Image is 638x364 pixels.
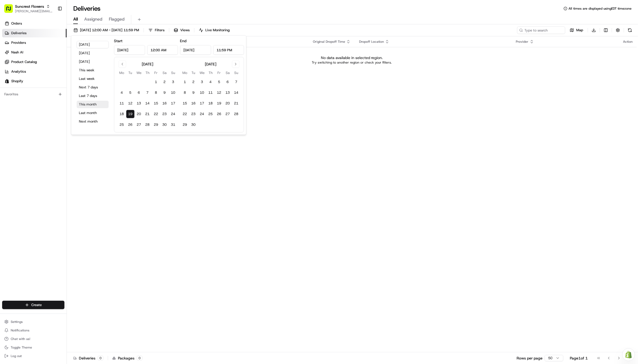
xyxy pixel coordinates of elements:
[180,45,211,55] input: Date
[2,352,64,360] button: Log out
[11,337,30,341] span: Chat with us!
[189,88,198,97] button: 9
[77,66,109,74] button: This week
[152,110,160,118] button: 22
[11,328,29,332] span: Notifications
[570,355,588,361] div: Page 1 of 1
[142,61,153,67] div: [DATE]
[213,45,244,55] input: Time
[73,355,103,361] div: Deliveries
[626,26,634,34] button: Refresh
[77,58,109,65] button: [DATE]
[15,9,53,13] button: [PERSON_NAME][EMAIL_ADDRESS][DOMAIN_NAME]
[53,133,65,137] span: Pylon
[135,88,143,97] button: 6
[160,120,169,129] button: 30
[5,120,10,124] div: 📗
[224,78,232,86] button: 6
[5,92,14,101] img: Gabrielle LeFevre
[2,318,64,326] button: Settings
[169,99,178,108] button: 17
[197,26,232,34] button: Live Monitoring
[5,70,34,74] div: Past conversations
[189,120,198,129] button: 30
[126,99,135,108] button: 12
[189,110,198,118] button: 23
[118,99,126,108] button: 11
[44,97,46,102] span: •
[169,110,178,118] button: 24
[80,28,139,33] span: [DATE] 12:00 AM - [DATE] 11:59 PM
[143,110,152,118] button: 21
[51,120,86,125] span: API Documentation
[143,99,152,108] button: 14
[160,110,169,118] button: 23
[155,28,164,33] span: Filters
[11,320,23,324] span: Settings
[143,70,152,76] th: Thursday
[169,88,178,97] button: 10
[17,97,43,102] span: [PERSON_NAME]
[567,26,586,34] button: Map
[109,16,125,22] span: Flagged
[45,120,49,124] div: 💻
[77,75,109,83] button: Last week
[181,88,189,97] button: 8
[14,35,88,40] input: Clear
[5,79,9,83] img: Shopify logo
[206,110,215,118] button: 25
[77,41,109,48] button: [DATE]
[232,110,241,118] button: 28
[126,120,135,129] button: 26
[11,79,23,84] span: Shopify
[171,26,192,34] button: Views
[2,19,67,28] a: Orders
[181,70,189,76] th: Monday
[24,57,74,61] div: We're available if you need us!
[215,70,224,76] th: Friday
[160,88,169,97] button: 9
[17,83,57,87] span: Wisdom [PERSON_NAME]
[137,356,143,361] div: 0
[206,99,215,108] button: 18
[2,344,64,351] button: Toggle Theme
[160,70,169,76] th: Saturday
[181,120,189,129] button: 29
[77,84,109,91] button: Next 7 days
[2,38,67,47] a: Providers
[206,70,215,76] th: Thursday
[623,40,633,44] div: Action
[147,45,178,55] input: Time
[312,60,392,65] p: Try switching to another region or check your filters.
[77,101,109,108] button: This month
[181,78,189,86] button: 1
[152,120,160,129] button: 29
[232,78,241,86] button: 7
[135,120,143,129] button: 27
[114,45,145,55] input: Date
[169,78,178,86] button: 3
[198,88,206,97] button: 10
[118,88,126,97] button: 4
[47,97,58,102] span: [DATE]
[118,110,126,118] button: 18
[135,110,143,118] button: 20
[71,26,141,34] button: [DATE] 12:00 AM - [DATE] 11:59 PM
[5,6,16,16] img: Nash
[119,60,126,68] button: Go to previous month
[11,69,26,74] span: Analytics
[169,120,178,129] button: 31
[58,83,60,87] span: •
[11,120,41,125] span: Knowledge Base
[73,16,78,22] span: All
[15,4,44,9] button: Suncrest Flowers
[181,110,189,118] button: 22
[205,61,216,67] div: [DATE]
[126,70,135,76] th: Tuesday
[2,29,67,37] a: Deliveries
[160,99,169,108] button: 16
[11,50,23,55] span: Nash AI
[118,120,126,129] button: 25
[84,16,102,22] span: Assigned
